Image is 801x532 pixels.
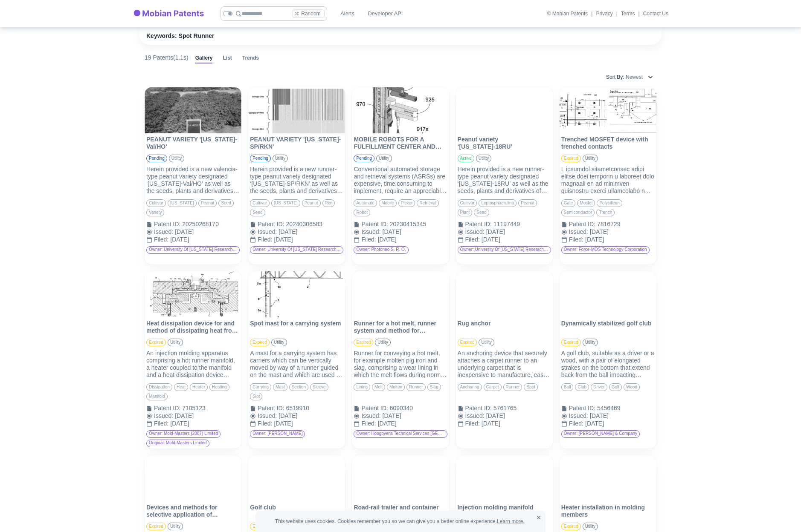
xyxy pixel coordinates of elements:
div: utility [168,339,183,346]
div: expired [561,523,581,530]
img: PEANUT VARIETY 'GEORGIA-SP/RKN' [248,87,345,133]
div: Original: Mold-Masters Limited [146,440,209,447]
div: Peanut variety ‘Georgia-18RU’Peanut variety ‘[US_STATE]-18RU’activeutilityHerein provided is a ne... [456,87,553,265]
div: Issued : [465,228,485,236]
span: Owner: Hoogovens Technical Services [GEOGRAPHIC_DATA] BV [354,431,447,437]
div: Owner: [PERSON_NAME] & Company [561,430,640,438]
span: utility [168,524,183,529]
div: Patent ID : [361,405,388,412]
div: Patent ID : [465,405,492,412]
div: peanut [518,199,537,207]
div: expired [146,523,166,530]
div: sleeve [310,383,328,391]
span: utility [377,156,391,161]
div: Filed : [569,420,583,428]
div: Issued : [361,412,380,420]
span: driver [591,385,607,390]
div: pending [250,155,271,162]
div: cultivar [250,199,270,207]
div: utility [375,339,390,346]
p: Peanut variety ‘[US_STATE]-18RU’ [458,136,551,151]
div: semiconductor [561,209,595,216]
span: sleeve [311,385,328,390]
div: expired [561,339,581,346]
span: Owner: University of [US_STATE] Research Foundation, Inc. [458,247,551,253]
div: expired [458,339,477,346]
a: Heat dissipation device for and method of dissipating heat from a manifoldHeat dissipation device... [145,271,241,430]
div: heating [209,383,229,391]
div: dissipation [146,383,172,391]
div: Filed : [258,420,272,428]
span: retrieval [417,201,438,206]
div: Issued : [258,412,277,420]
div: [DATE] [482,420,551,427]
p: Rug anchor [458,320,551,335]
span: Owner: [PERSON_NAME] [250,431,305,437]
div: utility [476,155,491,162]
div: Issued : [258,228,277,236]
p: Trenched MOSFET device with trenched contacts [561,136,655,151]
div: [DATE] [279,228,343,236]
span: semiconductor [562,210,595,216]
img: MOBILE ROBOTS FOR A FULFILLMENT CENTER AND METHODS OF AUTOMATIC ORDER FULFILLMENT USING SAME [352,87,449,133]
span: robot [354,210,370,216]
span: heat [174,385,188,390]
span: expired [562,156,580,161]
a: Dynamically stabilized golf clubDynamically stabilized golf clubexpiredutilityA golf club, suitab... [560,271,656,430]
div: Filed : [361,236,376,244]
div: manifold [146,393,168,400]
div: Issued : [154,228,173,236]
div: ball [561,383,574,391]
a: Runner for a hot melt, runner system and method for conveying a hot meltRunner for a hot melt, ru... [352,271,449,430]
span: slag [428,385,441,390]
span: Sort By: [606,75,624,80]
span: utility [272,340,286,345]
div: MOBILE ROBOTS FOR A FULFILLMENT CENTER AND METHODS OF AUTOMATIC ORDER FULFILLMENT USING SAMEMOBIL... [352,87,449,265]
div: club [575,383,589,391]
div: [DATE] [590,228,655,236]
div: Owner: University of [US_STATE] Research Foundation, Inc. [458,246,551,254]
span: molten [387,385,404,390]
span: polysilicon [597,201,621,206]
div: cultivar [458,199,477,207]
span: utility [583,156,598,161]
p: Golf club [250,504,343,519]
p: MOBILE ROBOTS FOR A FULFILLMENT CENTER AND METHODS OF AUTOMATIC ORDER FULFILLMENT USING SAME [354,136,447,151]
div: plant [458,209,473,216]
span: leptosphaerulina [479,201,516,206]
span: Owner: University of [US_STATE] Research Foundation, Inc. [250,247,343,253]
button: Gallery [195,55,213,63]
div: [DATE] [170,236,240,243]
span: This website uses cookies. Cookies remember you so we can give you a better online experience. [275,518,526,525]
div: © Mobian Patents [547,11,588,16]
div: [DATE] [486,228,551,236]
div: robot [354,209,370,216]
div: Patent ID : [569,221,595,228]
div: Patent ID : [154,221,180,228]
span: gate [562,201,575,206]
a: Rug anchorRug anchorexpiredutilityAn anchoring device that securely attaches a carpet runner to a... [456,271,553,430]
a: Developer API [365,6,406,21]
a: Terms [621,11,635,16]
div: peanut [302,199,321,207]
div: PEANUT VARIETY 'GEORGIA-Val/HO'PEANUT VARIETY '[US_STATE]-Val/HO'pendingutilityHerein provided is... [145,87,241,265]
span: club [575,385,589,390]
div: melt [372,383,385,391]
div: Patent ID : [154,405,180,412]
span: pending [147,156,167,161]
div: Issued : [154,412,173,420]
span: carrying [250,385,271,390]
div: cultivar [146,199,166,207]
span: trench [597,210,614,216]
div: [DATE] [274,420,343,427]
div: peanut [198,199,217,207]
span: Owner: Force-MOS Technology Corporation [562,247,649,253]
span: mobile [379,201,396,206]
span: utility [168,340,183,345]
span: mosfet [578,201,595,206]
div: Patent ID : [258,405,284,412]
div: | [591,10,592,17]
div: Owner: Hoogovens Technical Services [GEOGRAPHIC_DATA] BV [354,430,447,438]
span: rkn [323,201,335,206]
div: golf [609,383,622,391]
